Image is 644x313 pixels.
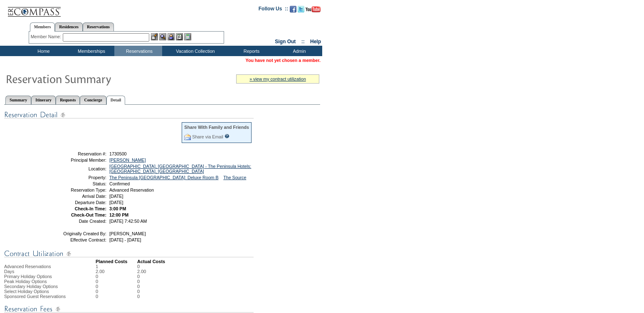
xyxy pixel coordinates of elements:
[4,110,254,120] img: Reservation Detail
[109,151,127,156] span: 1730500
[56,96,80,104] a: Requests
[306,6,321,12] img: Subscribe to our YouTube Channel
[227,46,274,56] td: Reports
[109,175,219,180] a: The Peninsula [GEOGRAPHIC_DATA]: Deluxe Room B
[47,164,106,174] td: Location:
[67,46,114,56] td: Memberships
[109,237,141,242] span: [DATE] - [DATE]
[290,6,296,12] img: Become our fan on Facebook
[109,164,251,174] a: [GEOGRAPHIC_DATA], [GEOGRAPHIC_DATA] - The Peninsula Hotels: [GEOGRAPHIC_DATA], [GEOGRAPHIC_DATA]
[4,294,66,299] span: Sponsored Guest Reservations
[298,6,304,12] img: Follow us on Twitter
[47,181,106,186] td: Status:
[306,8,321,13] a: Subscribe to our YouTube Channel
[47,231,106,236] td: Originally Created By:
[168,33,175,40] img: Impersonate
[4,264,51,269] span: Advanced Reservations
[192,134,223,139] a: Share via Email
[109,231,146,236] span: [PERSON_NAME]
[109,181,130,186] span: Confirmed
[71,212,106,217] strong: Check-Out Time:
[225,134,229,138] input: What is this?
[4,289,49,294] span: Select Holiday Options
[80,96,106,104] a: Concierge
[30,22,55,32] a: Members
[4,274,52,279] span: Primary Holiday Options
[47,200,106,205] td: Departure Date:
[109,187,154,192] span: Advanced Reservation
[137,259,320,264] td: Actual Costs
[137,264,146,269] td: 0
[249,76,306,81] a: » view my contract utilization
[137,289,146,294] td: 0
[223,175,246,180] a: The Source
[176,33,183,40] img: Reservations
[184,125,249,130] div: Share With Family and Friends
[55,22,83,31] a: Residences
[96,269,137,274] td: 2.00
[106,96,126,105] a: Detail
[159,33,166,40] img: View
[31,33,63,40] div: Member Name:
[137,269,146,274] td: 2.00
[4,279,47,284] span: Peak Holiday Options
[137,274,146,279] td: 0
[19,46,67,56] td: Home
[275,39,296,44] a: Sign Out
[137,279,146,284] td: 0
[151,33,158,40] img: b_edit.gif
[96,284,137,289] td: 0
[109,219,147,224] span: [DATE] 7:42:50 AM
[47,219,106,224] td: Date Created:
[96,289,137,294] td: 0
[47,194,106,199] td: Arrival Date:
[310,39,321,44] a: Help
[114,46,162,56] td: Reservations
[162,46,227,56] td: Vacation Collection
[109,212,128,217] span: 12:00 PM
[31,96,56,104] a: Itinerary
[298,8,304,13] a: Follow us on Twitter
[109,194,123,199] span: [DATE]
[184,33,191,40] img: b_calculator.gif
[4,249,254,259] img: Contract Utilization
[96,259,137,264] td: Planned Costs
[47,187,106,192] td: Reservation Type:
[5,70,172,87] img: Reservaton Summary
[47,158,106,163] td: Principal Member:
[47,175,106,180] td: Property:
[75,206,106,211] strong: Check-In Time:
[109,206,126,211] span: 3:00 PM
[137,284,146,289] td: 0
[96,279,137,284] td: 0
[96,274,137,279] td: 0
[301,39,305,44] span: ::
[96,294,137,299] td: 0
[274,46,322,56] td: Admin
[4,284,58,289] span: Secondary Holiday Options
[83,22,114,31] a: Reservations
[4,269,14,274] span: Days
[96,264,137,269] td: 1
[109,158,146,163] a: [PERSON_NAME]
[47,237,106,242] td: Effective Contract:
[290,8,296,13] a: Become our fan on Facebook
[259,5,288,15] td: Follow Us ::
[47,151,106,156] td: Reservation #:
[109,200,123,205] span: [DATE]
[5,96,31,104] a: Summary
[137,294,146,299] td: 0
[246,58,321,63] span: You have not yet chosen a member.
